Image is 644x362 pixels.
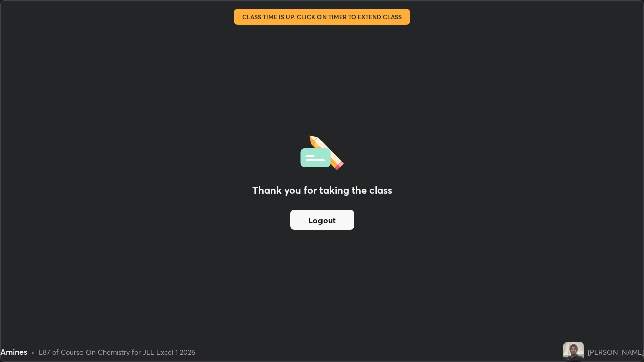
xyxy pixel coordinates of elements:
h2: Thank you for taking the class [252,183,392,198]
button: Logout [290,210,354,230]
img: 3c111d6fb97f478eac34a0bd0f6d3866.jpg [563,342,584,362]
div: • [31,347,35,357]
img: offlineFeedback.1438e8b3.svg [300,132,344,170]
div: L87 of Course On Chemistry for JEE Excel 1 2026 [39,347,195,357]
div: [PERSON_NAME] [588,347,644,357]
